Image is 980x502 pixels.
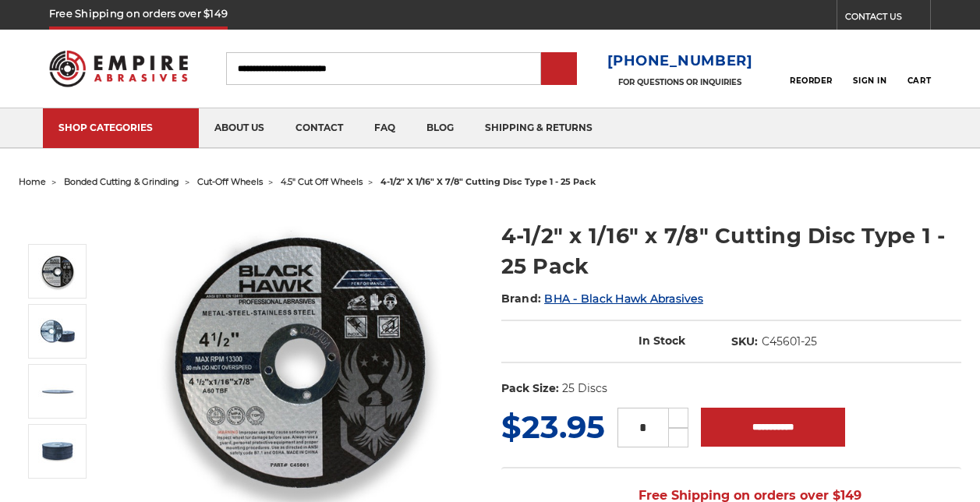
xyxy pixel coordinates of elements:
[501,380,559,397] dt: Pack Size:
[49,41,188,96] img: Empire Abrasives
[607,50,753,72] a: [PHONE_NUMBER]
[731,334,758,350] dt: SKU:
[58,122,183,133] div: SHOP CATEGORIES
[853,76,886,86] span: Sign In
[38,432,77,471] img: 4-1/2" x 7/8" Cut-off wheels
[40,210,77,244] button: Previous
[64,176,179,187] a: bonded cutting & grinding
[380,176,596,187] span: 4-1/2" x 1/16" x 7/8" cutting disc type 1 - 25 pack
[197,176,263,187] a: cut-off wheels
[281,176,363,187] a: 4.5" cut off wheels
[38,312,77,351] img: 4-1/2" x .06" x 7/8" Cut off wheels
[411,108,469,148] a: blog
[907,76,931,86] span: Cart
[38,252,77,291] img: 4-1/2" x 1/16" x 7/8" Cutting Disc Type 1 - 25 Pack
[543,54,575,85] input: Submit
[280,108,359,148] a: contact
[359,108,411,148] a: faq
[501,221,961,281] h1: 4-1/2" x 1/16" x 7/8" Cutting Disc Type 1 - 25 Pack
[639,334,685,348] span: In Stock
[562,380,607,397] dd: 25 Discs
[501,408,605,446] span: $23.95
[790,76,833,86] span: Reorder
[790,51,833,85] a: Reorder
[845,8,930,30] a: CONTACT US
[19,176,46,187] a: home
[907,51,931,86] a: Cart
[469,108,608,148] a: shipping & returns
[38,372,77,411] img: Long lasting Metal cutting disc, 4.5 inch diameter
[501,292,542,306] span: Brand:
[607,77,753,87] p: FOR QUESTIONS OR INQUIRIES
[762,334,817,350] dd: C45601-25
[544,292,703,306] a: BHA - Black Hawk Abrasives
[199,108,280,148] a: about us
